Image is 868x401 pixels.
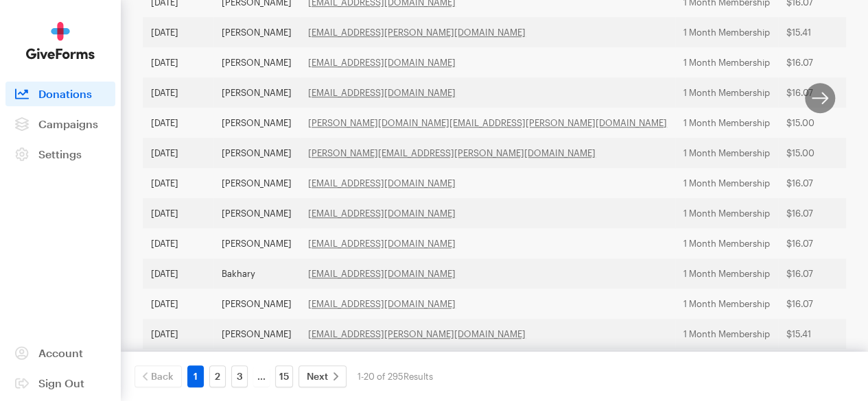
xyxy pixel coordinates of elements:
td: [PERSON_NAME] [213,349,300,379]
td: [PERSON_NAME] [213,228,300,258]
span: Next [307,368,328,385]
td: Bakhary ​ [213,258,300,289]
td: [PERSON_NAME] [213,17,300,47]
div: 1-20 of 295 [357,365,433,387]
td: [DATE] [143,77,213,108]
a: 2 [209,365,226,387]
img: GiveForms [26,22,95,60]
td: 1 Month Membership [675,138,778,168]
span: Campaigns [38,117,98,130]
td: [PERSON_NAME] [213,108,300,138]
td: 1 Month Membership [675,258,778,289]
td: 1 Month Membership [675,319,778,349]
a: Account [5,341,115,365]
a: 15 [275,365,293,387]
td: [DATE] [143,289,213,319]
span: Account [38,346,83,359]
a: [PERSON_NAME][DOMAIN_NAME][EMAIL_ADDRESS][PERSON_NAME][DOMAIN_NAME] [308,117,667,128]
a: Settings [5,142,115,167]
td: 1 Month Membership [675,198,778,228]
td: [DATE] [143,319,213,349]
span: Donations [38,87,92,100]
a: Campaigns [5,112,115,136]
td: [DATE] [143,258,213,289]
a: Sign Out [5,371,115,396]
td: 1 Month Membership [675,77,778,108]
a: Next [298,365,347,387]
td: 1 Month Membership [675,47,778,77]
td: [DATE] [143,168,213,198]
td: 1 Month Membership [675,17,778,47]
td: 1 Month Membership [675,289,778,319]
td: [DATE] [143,349,213,379]
td: [PERSON_NAME] [213,138,300,168]
td: [PERSON_NAME] [213,289,300,319]
a: [EMAIL_ADDRESS][DOMAIN_NAME] [308,87,456,98]
td: 1 Month Membership [675,228,778,258]
td: [DATE] [143,47,213,77]
td: [PERSON_NAME] [213,47,300,77]
a: [EMAIL_ADDRESS][DOMAIN_NAME] [308,208,456,219]
span: Settings [38,147,82,160]
td: [PERSON_NAME] [213,198,300,228]
td: 1 Month Membership [675,349,778,379]
a: 3 [231,365,248,387]
td: [DATE] [143,198,213,228]
a: [EMAIL_ADDRESS][DOMAIN_NAME] [308,268,456,279]
a: Donations [5,82,115,106]
a: [EMAIL_ADDRESS][PERSON_NAME][DOMAIN_NAME] [308,27,526,38]
td: [DATE] [143,17,213,47]
span: Sign Out [38,376,84,389]
a: [PERSON_NAME][EMAIL_ADDRESS][PERSON_NAME][DOMAIN_NAME] [308,147,596,158]
td: 1 Month Membership [675,168,778,198]
td: [PERSON_NAME] [213,168,300,198]
a: [EMAIL_ADDRESS][DOMAIN_NAME] [308,178,456,189]
td: [PERSON_NAME] [213,77,300,108]
td: [DATE] [143,108,213,138]
td: [DATE] [143,228,213,258]
span: Results [403,371,433,382]
a: [EMAIL_ADDRESS][DOMAIN_NAME] [308,238,456,249]
a: [EMAIL_ADDRESS][DOMAIN_NAME] [308,298,456,309]
a: [EMAIL_ADDRESS][DOMAIN_NAME] [308,57,456,68]
a: [EMAIL_ADDRESS][PERSON_NAME][DOMAIN_NAME] [308,328,526,339]
td: [DATE] [143,138,213,168]
td: 1 Month Membership [675,108,778,138]
td: [PERSON_NAME] [213,319,300,349]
